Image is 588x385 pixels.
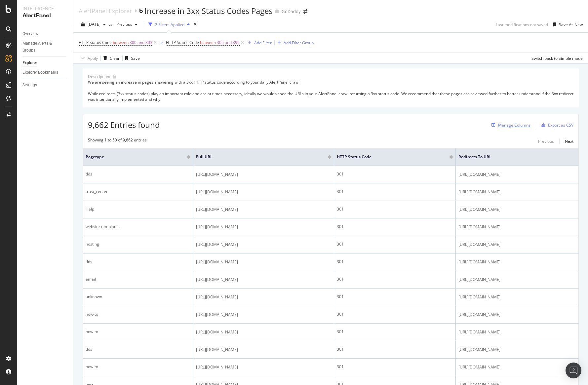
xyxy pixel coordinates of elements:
div: Explorer [22,59,37,66]
div: arrow-right-arrow-left [303,9,307,14]
div: Help [86,206,190,212]
div: 301 [337,311,453,317]
div: times [192,21,198,28]
div: hosting [86,241,190,247]
span: between [200,40,216,45]
span: [URL][DOMAIN_NAME] [196,224,238,230]
span: [URL][DOMAIN_NAME] [196,276,238,283]
div: email [86,276,190,282]
span: between [113,40,129,45]
span: [URL][DOMAIN_NAME] [458,294,500,300]
a: Explorer [22,59,68,66]
span: 305 and 399 [217,38,240,47]
span: [URL][DOMAIN_NAME] [196,311,238,318]
button: or [159,39,163,46]
div: Showing 1 to 50 of 9,662 entries [88,137,147,145]
div: 301 [337,346,453,352]
button: Add Filter [245,39,272,47]
span: [URL][DOMAIN_NAME] [196,364,238,370]
div: how-to [86,364,190,370]
span: pagetype [86,154,177,160]
span: [URL][DOMAIN_NAME] [458,171,500,178]
span: [URL][DOMAIN_NAME] [458,259,500,265]
a: AlertPanel Explorer [79,7,132,15]
div: Description: [88,74,110,79]
span: [URL][DOMAIN_NAME] [196,241,238,248]
a: Overview [22,30,68,37]
span: [URL][DOMAIN_NAME] [196,329,238,335]
div: 301 [337,224,453,230]
button: [DATE] [79,19,108,30]
div: Save [131,56,140,61]
div: 301 [337,294,453,300]
div: Increase in 3xx Status Codes Pages [144,5,272,17]
a: Settings [22,82,68,89]
span: [URL][DOMAIN_NAME] [196,171,238,178]
div: tlds [86,259,190,265]
div: how-to [86,329,190,335]
button: Export as CSV [539,120,573,130]
div: unknown [86,294,190,300]
div: Clear [110,56,120,61]
button: Clear [101,53,120,63]
button: Previous [114,19,140,30]
div: Save As New [559,22,583,27]
span: [URL][DOMAIN_NAME] [196,346,238,353]
div: Settings [22,82,37,89]
div: Switch back to Simple mode [531,56,583,61]
span: Full URL [196,154,318,160]
span: HTTP Status Code [166,40,199,45]
span: 300 and 303 [130,38,152,47]
div: Export as CSV [548,122,573,128]
a: Manage Alerts & Groups [22,40,68,54]
button: Save As New [551,19,583,30]
div: 301 [337,241,453,247]
div: tlds [86,346,190,352]
button: Add Filter Group [275,39,314,47]
div: Manage Columns [498,122,530,128]
div: website-templates [86,224,190,230]
div: Overview [22,30,38,37]
div: 301 [337,364,453,370]
button: Previous [538,137,554,145]
div: Next [565,138,573,144]
span: [URL][DOMAIN_NAME] [458,276,500,283]
div: how-to [86,311,190,317]
button: Save [123,53,140,63]
span: [URL][DOMAIN_NAME] [196,206,238,213]
span: vs [108,21,114,27]
div: AlertPanel [22,12,68,19]
span: [URL][DOMAIN_NAME] [458,364,500,370]
div: Add Filter Group [284,40,314,46]
span: 9,662 Entries found [88,119,160,130]
div: Manage Alerts & Groups [22,40,62,54]
span: [URL][DOMAIN_NAME] [458,346,500,353]
span: 2025 Aug. 28th [88,21,100,27]
div: Apply [88,56,98,61]
div: trust_center [86,189,190,195]
div: Open Intercom Messenger [566,363,581,378]
div: Last modifications not saved [496,22,548,27]
button: Manage Columns [489,121,530,129]
span: [URL][DOMAIN_NAME] [458,224,500,230]
span: HTTP Status Code [337,154,440,160]
div: GoDaddy [282,8,301,15]
span: [URL][DOMAIN_NAME] [458,311,500,318]
span: HTTP Status Code [79,40,112,45]
div: 301 [337,189,453,195]
div: tlds [86,171,190,177]
a: Explorer Bookmarks [22,69,68,76]
button: Next [565,137,573,145]
span: [URL][DOMAIN_NAME] [458,329,500,335]
div: We are seeing an increase in pages answering with a 3xx HTTP status code according to your daily ... [88,79,573,102]
span: Previous [114,21,132,27]
span: [URL][DOMAIN_NAME] [458,241,500,248]
div: Previous [538,138,554,144]
div: 2 Filters Applied [155,22,184,27]
div: 301 [337,276,453,282]
div: 301 [337,206,453,212]
button: 2 Filters Applied [146,19,192,30]
span: [URL][DOMAIN_NAME] [196,259,238,265]
span: [URL][DOMAIN_NAME] [458,206,500,213]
